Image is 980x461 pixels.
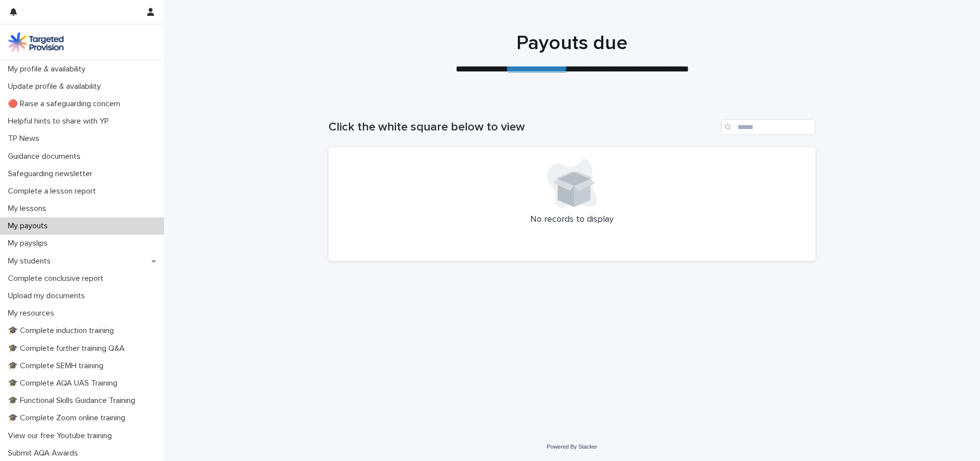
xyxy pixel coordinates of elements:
[4,152,88,161] p: Guidance documents
[4,396,143,405] p: 🎓 Functional Skills Guidance Training
[4,379,125,388] p: 🎓 Complete AQA UAS Training
[4,257,59,266] p: My students
[4,134,47,143] p: TP News
[721,119,816,135] input: Search
[4,431,120,441] p: View our free Youtube training
[4,344,133,353] p: 🎓 Complete further training Q&A
[4,361,111,371] p: 🎓 Complete SEMH training
[4,187,104,196] p: Complete a lesson report
[4,221,56,231] p: My payouts
[328,31,816,55] h1: Payouts due
[4,309,62,318] p: My resources
[4,204,54,213] p: My lessons
[4,65,93,74] p: My profile & availability
[4,99,128,109] p: 🔴 Raise a safeguarding concern
[4,239,56,248] p: My payslips
[4,82,109,91] p: Update profile & availability
[4,274,111,283] p: Complete conclusive report
[328,120,717,134] h1: Click the white square below to view
[4,413,133,423] p: 🎓 Complete Zoom online training
[340,214,804,225] p: No records to display
[4,117,117,126] p: Helpful hints to share with YP
[4,449,86,458] p: Submit AQA Awards
[4,169,100,179] p: Safeguarding newsletter
[8,32,64,52] img: M5nRWzHhSzIhMunXDL62
[547,444,597,450] a: Powered By Stacker
[4,326,122,335] p: 🎓 Complete induction training
[4,291,93,301] p: Upload my documents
